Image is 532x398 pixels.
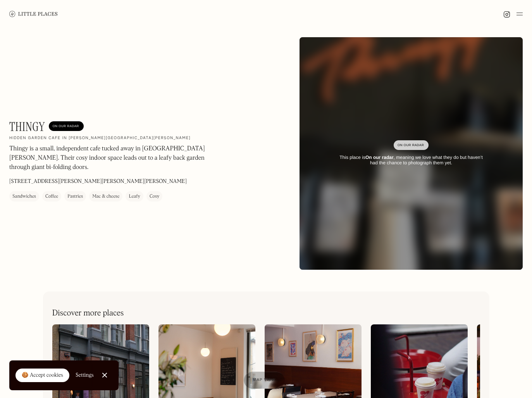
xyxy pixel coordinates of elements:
[97,367,112,383] a: Close Cookie Popup
[9,119,45,134] h1: Thingy
[9,136,191,141] h2: Hidden garden cafe in [PERSON_NAME][GEOGRAPHIC_DATA][PERSON_NAME]
[92,193,119,201] div: Mac & cheese
[53,122,80,130] div: On Our Radar
[253,378,275,382] span: Map view
[335,155,487,166] div: This place is , meaning we love what they do but haven’t had the chance to photograph them yet.
[244,372,285,389] a: Map view
[129,193,140,201] div: Leafy
[12,193,36,201] div: Sandwiches
[67,193,83,201] div: Pastries
[9,178,187,186] p: [STREET_ADDRESS][PERSON_NAME][PERSON_NAME][PERSON_NAME]
[76,367,94,384] a: Settings
[45,193,58,201] div: Coffee
[76,372,94,378] div: Settings
[150,193,159,201] div: Cosy
[104,375,105,376] div: Close Cookie Popup
[15,369,69,382] a: 🍪 Accept cookies
[52,308,124,318] h2: Discover more places
[22,372,63,379] div: 🍪 Accept cookies
[365,155,394,160] strong: On our radar
[398,141,425,149] div: On Our Radar
[9,145,219,172] p: Thingy is a small, independent cafe tucked away in [GEOGRAPHIC_DATA] [PERSON_NAME]. Their cosy in...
